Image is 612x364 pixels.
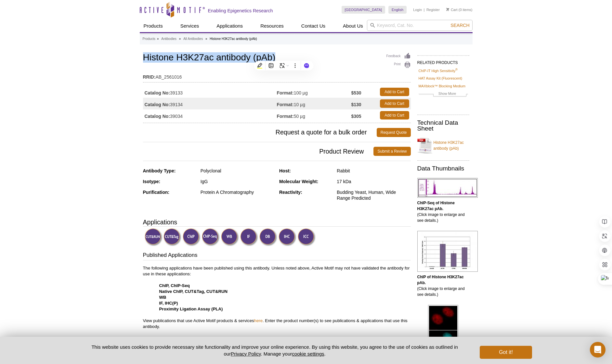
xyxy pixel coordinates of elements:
[342,6,385,14] a: [GEOGRAPHIC_DATA]
[417,200,469,223] p: (Click image to enlarge and see details.)
[446,7,458,12] a: Cart
[279,190,302,195] strong: Reactivity:
[205,37,207,41] li: »
[159,307,223,311] strong: Proximity Ligation Assay (PLA)
[279,179,318,184] strong: Molecular Weight:
[143,168,176,173] strong: Antibody Type:
[145,113,170,119] strong: Catalog No:
[298,228,316,246] img: Immunocytochemistry Validated
[417,120,469,132] h2: Technical Data Sheet
[143,128,377,137] span: Request a quote for a bulk order
[277,98,351,109] td: 10 µg
[279,228,296,246] img: Immunohistochemistry Validated
[279,168,291,173] strong: Host:
[159,295,166,300] strong: WB
[161,36,176,42] a: Antibodies
[157,37,159,41] li: »
[201,179,274,184] div: IgG
[351,113,361,119] strong: $305
[254,318,263,323] a: here
[143,74,156,80] strong: RRID:
[419,91,468,98] a: Show More
[159,289,228,294] strong: Native ChIP, CUT&Tag, CUT&RUN
[208,8,273,14] h2: Enabling Epigenetics Research
[277,109,351,121] td: 50 µg
[143,98,277,109] td: 39134
[183,36,203,42] a: All Antibodies
[145,90,170,96] strong: Catalog No:
[446,8,449,11] img: Your Cart
[163,228,181,246] img: CUT&Tag Validated
[450,23,469,28] span: Search
[367,20,473,31] input: Keyword, Cat. No.
[210,37,257,41] li: Histone H3K27ac antibody (pAb)
[240,228,258,246] img: Immunofluorescence Validated
[143,70,411,81] td: AB_2561016
[380,111,409,119] a: Add to Cart
[337,179,410,184] div: 17 kDa
[221,228,239,246] img: Western Blot Validated
[419,83,466,89] a: MAXblock™ Blocking Medium
[183,228,201,246] img: ChIP Validated
[373,147,410,156] a: Submit a Review
[417,136,469,155] a: Histone H3K27ac antibody (pAb)
[143,251,411,260] h3: Published Applications
[337,189,410,201] div: Budding Yeast, Human, Wide Range Predicted
[143,109,277,121] td: 39034
[419,75,462,81] a: HAT Assay Kit (Fluorescent)
[413,7,422,12] a: Login
[145,228,163,246] img: CUT&RUN Validated
[277,90,294,96] strong: Format:
[419,68,458,74] a: ChIP-IT High Sensitivity®
[143,53,411,64] h1: Histone H3K27ac antibody (pAb)
[80,344,469,357] p: This website uses cookies to provide necessary site functionality and improve your online experie...
[417,55,469,67] h2: RELATED PRODUCTS
[143,336,411,345] h3: Immunogen
[446,6,473,14] li: (0 items)
[417,166,469,171] h2: Data Thumbnails
[426,7,440,12] a: Register
[143,265,411,330] p: The following applications have been published using this antibody. Unless noted above, Active Mo...
[277,113,294,119] strong: Format:
[143,217,411,227] h3: Applications
[256,20,288,32] a: Resources
[201,189,274,195] div: Protein A Chromatography
[449,22,471,28] button: Search
[176,20,203,32] a: Services
[428,305,458,356] img: Histone H3K27ac antibody (pAb) tested by immunofluorescence.
[140,20,167,32] a: Products
[292,351,324,357] button: cookie settings
[351,90,361,96] strong: $530
[143,190,170,195] strong: Purification:
[277,86,351,98] td: 100 µg
[143,179,161,184] strong: Isotype:
[179,37,181,41] li: »
[480,346,532,359] button: Got it!
[417,178,478,198] img: Histone H3K27ac antibody (pAb) tested by ChIP-Seq.
[455,68,458,71] sup: ®
[159,301,178,306] strong: IF, IHC(P)
[380,99,409,108] a: Add to Cart
[417,274,469,297] p: (Click image to enlarge and see details.)
[386,53,411,60] a: Feedback
[424,6,425,14] li: |
[201,168,274,174] div: Polyclonal
[145,102,170,107] strong: Catalog No:
[337,168,410,174] div: Rabbit
[590,342,605,358] div: Open Intercom Messenger
[377,128,411,137] a: Request Quote
[380,88,409,96] a: Add to Cart
[339,20,367,32] a: About Us
[143,147,374,156] span: Product Review
[417,275,464,285] b: ChIP of Histone H3K27ac pAb.
[259,228,277,246] img: Dot Blot Validated
[417,201,455,211] b: ChIP-Seq of Histone H3K27ac pAb.
[231,351,261,357] a: Privacy Policy
[351,102,361,107] strong: $130
[143,36,155,42] a: Products
[202,228,220,246] img: ChIP-Seq Validated
[417,231,478,272] img: Histone H3K27ac antibody (pAb) tested by ChIP.
[159,283,190,288] strong: ChIP, ChIP-Seq
[277,102,294,107] strong: Format:
[213,20,247,32] a: Applications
